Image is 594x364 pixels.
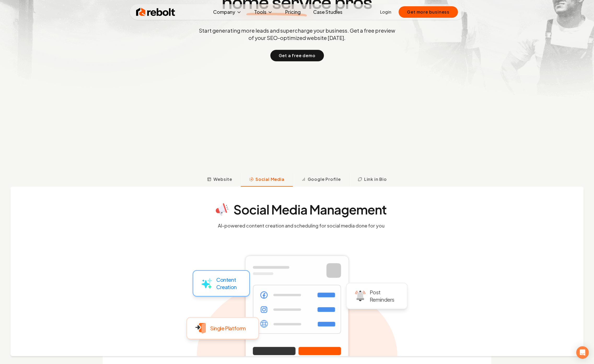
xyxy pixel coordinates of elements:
[255,176,284,182] span: Social Media
[209,7,246,17] button: Company
[281,7,305,17] a: Pricing
[308,176,341,182] span: Google Profile
[370,289,394,303] p: Post Reminders
[241,173,293,187] button: Social Media
[349,173,395,187] button: Link in Bio
[250,7,277,17] button: Tools
[199,173,241,187] button: Website
[380,9,391,15] a: Login
[136,7,175,17] img: Rebolt Logo
[216,276,237,291] p: Content Creation
[210,325,246,332] p: Single Platform
[576,346,589,359] div: Open Intercom Messenger
[293,173,349,187] button: Google Profile
[270,50,324,61] button: Get a free demo
[234,203,387,216] h4: Social Media Management
[309,7,347,17] a: Case Studies
[364,176,387,182] span: Link in Bio
[198,27,396,41] p: Start generating more leads and supercharge your business. Get a free preview of your SEO-optimiz...
[399,6,458,18] button: Get more business
[213,176,232,182] span: Website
